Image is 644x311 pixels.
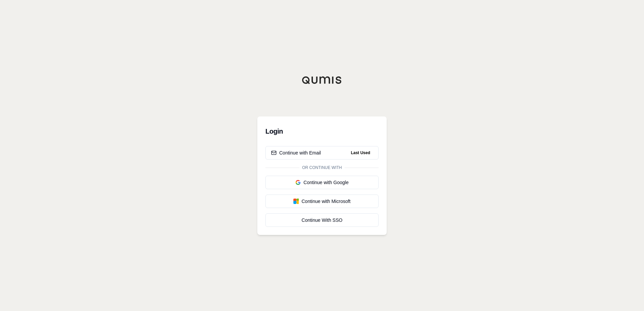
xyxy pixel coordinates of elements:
div: Continue with Microsoft [271,198,373,205]
span: Or continue with [299,165,345,170]
button: Continue with EmailLast Used [265,146,379,160]
div: Continue with Email [271,149,321,156]
span: Last Used [348,149,373,157]
button: Continue with Microsoft [265,195,379,208]
a: Continue With SSO [265,213,379,227]
h3: Login [265,125,379,138]
div: Continue with Google [271,179,373,186]
div: Continue With SSO [271,217,373,223]
button: Continue with Google [265,176,379,189]
img: Qumis [302,76,342,84]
